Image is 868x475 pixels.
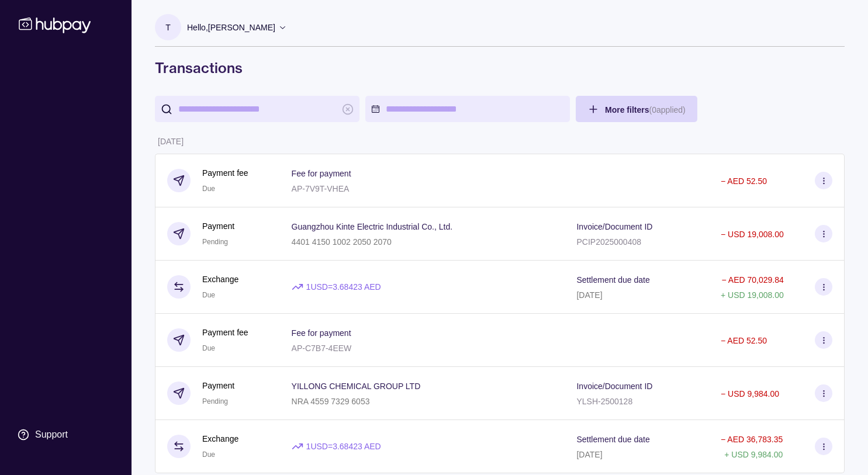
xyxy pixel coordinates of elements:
p: ( 0 applied) [649,105,685,115]
span: Pending [202,238,228,246]
p: Fee for payment [292,328,351,338]
p: YLSH-2500128 [576,397,632,406]
span: Due [202,291,215,299]
p: AP-C7B7-4EEW [292,344,352,353]
button: More filters(0applied) [576,96,697,122]
span: Due [202,450,215,459]
p: Invoice/Document ID [576,222,652,231]
span: Due [202,185,215,193]
p: − AED 52.50 [721,336,767,345]
h1: Transactions [155,58,845,77]
a: Support [12,422,120,447]
span: Pending [202,397,228,405]
p: Invoice/Document ID [576,382,652,391]
p: Settlement due date [576,435,649,444]
p: Fee for payment [292,169,351,178]
p: − AED 36,783.35 [721,435,783,444]
p: [DATE] [576,290,602,300]
p: Exchange [202,273,238,286]
input: search [178,96,336,122]
p: 1 USD = 3.68423 AED [306,280,381,293]
p: − AED 52.50 [721,176,767,186]
p: Payment fee [202,167,248,179]
p: [DATE] [158,137,184,146]
p: PCIP2025000408 [576,237,641,247]
p: AP-7V9T-VHEA [292,184,350,193]
span: More filters [605,105,686,115]
p: − USD 19,008.00 [721,230,784,239]
p: YILLONG CHEMICAL GROUP LTD [292,382,421,391]
p: 4401 4150 1002 2050 2070 [292,237,392,247]
p: Exchange [202,432,238,445]
p: Payment [202,379,234,392]
p: − AED 70,029.84 [722,275,784,285]
p: − USD 9,984.00 [721,389,779,398]
p: NRA 4559 7329 6053 [292,397,370,406]
p: + USD 19,008.00 [721,290,784,300]
p: + USD 9,984.00 [724,450,783,459]
p: Payment fee [202,326,248,339]
div: Support [35,428,68,441]
span: Due [202,344,215,352]
p: Payment [202,220,234,233]
p: Settlement due date [576,275,649,285]
p: Hello, [PERSON_NAME] [187,21,275,34]
p: Guangzhou Kinte Electric Industrial Co., Ltd. [292,222,452,231]
p: 1 USD = 3.68423 AED [306,440,381,453]
p: [DATE] [576,450,602,459]
p: T [165,21,171,34]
